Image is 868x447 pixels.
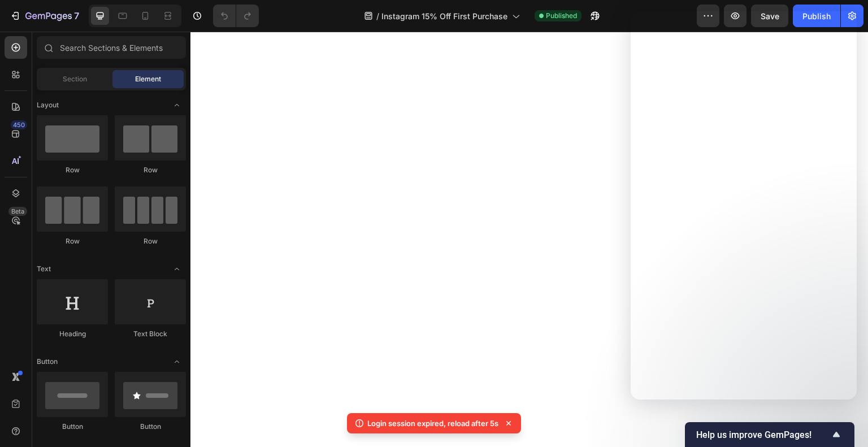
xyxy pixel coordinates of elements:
[8,207,27,216] div: Beta
[376,10,379,22] span: /
[793,5,840,27] button: Publish
[115,422,186,432] div: Button
[830,392,857,419] iframe: Intercom live chat
[115,236,186,246] div: Row
[381,10,507,22] span: Instagram 15% Off First Purchase
[63,74,87,84] span: Section
[190,32,868,447] iframe: Design area
[37,329,108,339] div: Heading
[37,100,59,110] span: Layout
[696,428,843,441] button: Show survey - Help us improve GemPages!
[367,418,498,429] p: Login session expired, reload after 5s
[11,120,27,129] div: 450
[37,422,108,432] div: Button
[168,96,186,114] span: Toggle open
[37,236,108,246] div: Row
[74,9,79,23] p: 7
[5,5,84,27] button: 7
[37,357,58,367] span: Button
[115,165,186,175] div: Row
[631,11,857,400] iframe: Intercom live chat
[213,5,259,27] div: Undo/Redo
[696,429,830,440] span: Help us improve GemPages!
[37,264,51,274] span: Text
[168,353,186,371] span: Toggle open
[802,10,831,22] div: Publish
[135,74,161,84] span: Element
[168,260,186,278] span: Toggle open
[37,36,186,59] input: Search Sections & Elements
[546,11,577,21] span: Published
[37,165,108,175] div: Row
[115,329,186,339] div: Text Block
[751,5,788,27] button: Save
